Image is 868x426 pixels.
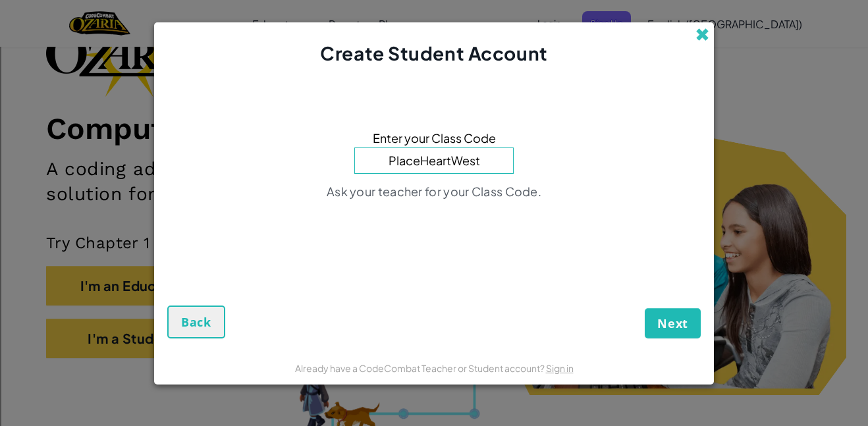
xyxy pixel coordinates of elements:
[320,41,547,65] span: Create Student Account
[5,88,863,100] div: Move To ...
[5,5,863,17] div: Sort A > Z
[295,362,546,374] span: Already have a CodeCombat Teacher or Student account?
[546,362,574,374] a: Sign in
[657,315,688,331] span: Next
[167,306,225,338] button: Back
[5,76,863,88] div: Rename
[327,184,541,199] span: Ask your teacher for your Class Code.
[645,308,701,338] button: Next
[181,314,211,330] span: Back
[5,41,863,53] div: Delete
[5,65,863,76] div: Sign out
[5,29,863,41] div: Move To ...
[5,53,863,65] div: Options
[5,17,863,29] div: Sort New > Old
[373,128,496,147] span: Enter your Class Code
